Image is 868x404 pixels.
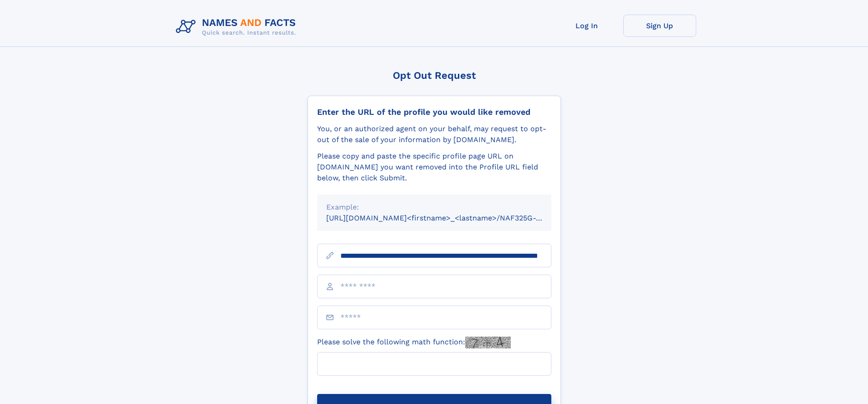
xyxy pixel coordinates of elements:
[317,107,551,117] div: Enter the URL of the profile you would like removed
[308,70,561,81] div: Opt Out Request
[326,214,569,222] small: [URL][DOMAIN_NAME]<firstname>_<lastname>/NAF325G-xxxxxxxx
[317,123,551,145] div: You, or an authorized agent on your behalf, may request to opt-out of the sale of your informatio...
[172,15,303,39] img: Logo Names and Facts
[326,202,542,213] div: Example:
[550,15,623,37] a: Log In
[623,15,696,37] a: Sign Up
[317,151,551,184] div: Please copy and paste the specific profile page URL on [DOMAIN_NAME] you want removed into the Pr...
[317,337,511,348] label: Please solve the following math function:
